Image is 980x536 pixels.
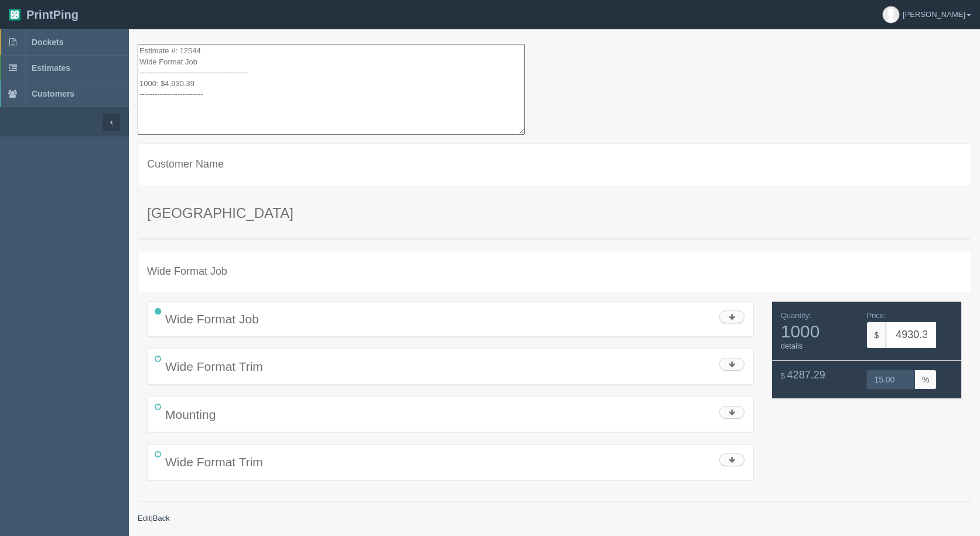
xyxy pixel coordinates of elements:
[165,312,259,326] span: Wide Format Job
[32,89,74,98] span: Customers
[781,311,811,320] span: Quantity:
[781,322,858,341] span: 1000
[866,311,886,320] span: Price:
[883,6,899,23] img: avatar_default-7531ab5dedf162e01f1e0bb0964e6a185e93c5c22dfe317fb01d7f8cd2b1632c.jpg
[138,44,525,135] textarea: Estimate #: 12544 Wide Format Job ------------------------------------------- 1000: $4,930.39 ---...
[781,371,785,380] span: $
[32,37,63,47] span: Dockets
[147,159,962,170] h4: Customer Name
[129,29,980,532] section: |
[153,514,170,523] a: Back
[787,369,825,381] span: 4287.29
[866,322,886,349] span: $
[147,266,962,278] h4: Wide Format Job
[32,63,70,73] span: Estimates
[915,370,937,390] span: %
[165,360,263,373] span: Wide Format Trim
[781,342,803,350] a: details
[9,9,21,21] img: logo-3e63b451c926e2ac314895c53de4908e5d424f24456219fb08d385ab2e579770.png
[165,455,263,469] span: Wide Format Trim
[138,514,151,523] a: Edit
[147,206,962,221] h3: [GEOGRAPHIC_DATA]
[165,408,216,421] span: Mounting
